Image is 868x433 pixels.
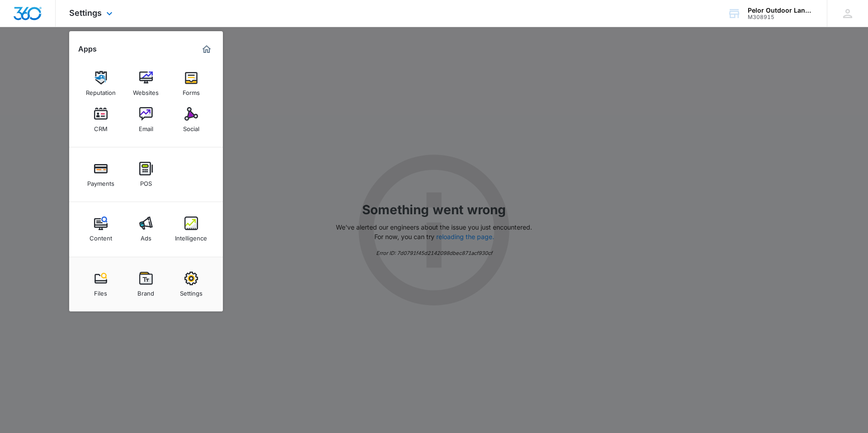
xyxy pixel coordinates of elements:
div: Ads [141,230,151,242]
a: Forms [174,66,208,101]
a: Intelligence [174,212,208,246]
h2: Apps [78,45,97,53]
a: CRM [84,103,118,137]
div: Social [183,121,199,132]
a: Settings [174,267,208,301]
a: POS [129,157,163,192]
div: account name [748,7,814,14]
span: Settings [69,8,102,18]
div: POS [140,175,152,187]
a: Files [84,267,118,301]
div: account id [748,14,814,20]
div: Email [139,121,153,132]
a: Social [174,103,208,137]
div: Content [90,230,112,242]
a: Content [84,212,118,246]
div: Payments [87,175,114,187]
a: Ads [129,212,163,246]
div: Reputation [86,85,116,96]
a: Marketing 360® Dashboard [199,42,214,56]
div: CRM [94,121,108,132]
div: Brand [137,285,154,297]
a: Email [129,103,163,137]
div: Files [94,285,107,297]
div: Intelligence [175,230,207,242]
a: Websites [129,66,163,101]
a: Brand [129,267,163,301]
a: Payments [84,157,118,192]
div: Forms [183,85,200,96]
a: Reputation [84,66,118,101]
div: Websites [133,85,159,96]
div: Settings [180,285,203,297]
